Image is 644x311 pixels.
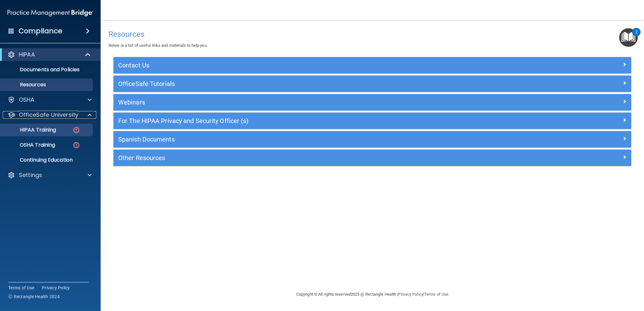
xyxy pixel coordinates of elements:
[42,285,70,291] a: Privacy Policy
[118,99,497,106] h5: Webinars
[8,7,93,19] img: PMB logo
[258,284,487,304] div: Copyright © All rights reserved 2025 @ Rectangle Health | |
[4,157,90,163] p: Continuing Education
[118,134,626,144] a: Spanish Documents
[4,82,90,88] p: Resources
[8,96,92,104] a: OSHA
[118,97,626,107] a: Webinars
[118,116,626,126] a: For The HIPAA Privacy and Security Officer (s)
[19,171,42,179] p: Settings
[8,171,92,179] a: Settings
[19,27,62,35] h4: Compliance
[8,285,34,291] a: Terms of Use
[19,111,78,119] p: OfficeSafe University
[398,292,423,297] a: Privacy Policy
[424,292,448,297] a: Terms of Use
[118,60,626,70] a: Contact Us
[118,80,497,87] h5: OfficeSafe Tutorials
[118,153,626,163] a: Other Resources
[118,79,626,89] a: OfficeSafe Tutorials
[72,141,80,149] img: danger-circle.6113f641.png
[536,267,636,292] iframe: Drift Widget Chat Controller
[108,43,208,48] span: Below is a list of useful links and materials to help you.
[8,51,91,58] a: HIPAA
[19,96,35,104] p: OSHA
[8,111,92,119] a: OfficeSafe University
[4,142,55,148] p: OSHA Training
[108,30,636,38] h4: Resources
[619,28,638,47] button: Open Resource Center, 2 new notifications
[118,154,497,161] h5: Other Resources
[118,136,497,143] h5: Spanish Documents
[8,293,60,300] span: Ⓒ Rectangle Health 2024
[72,126,80,134] img: danger-circle.6113f641.png
[118,117,497,124] h5: For The HIPAA Privacy and Security Officer (s)
[635,32,637,40] div: 2
[4,67,90,73] p: Documents and Policies
[118,62,497,69] h5: Contact Us
[19,51,35,58] p: HIPAA
[4,127,56,133] p: HIPAA Training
